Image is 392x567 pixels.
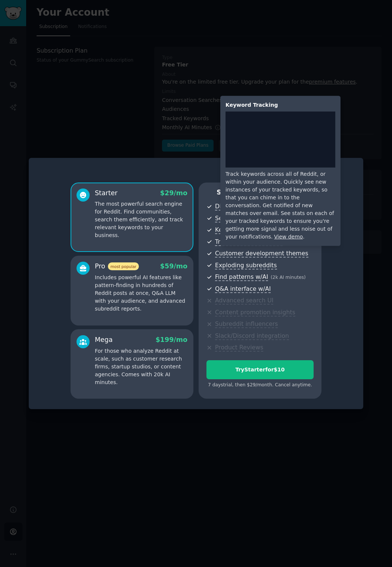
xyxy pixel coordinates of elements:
div: Starter [95,189,118,198]
span: Subreddit influencers [215,320,278,328]
span: $ 199 /mo [156,336,187,343]
div: Try Starter for $10 [207,366,313,374]
span: Product Reviews [215,344,263,352]
p: Starter Plan - [206,188,314,197]
div: Keyword Tracking [225,101,335,109]
div: Pro [95,262,139,271]
p: Includes powerful AI features like pattern-finding in hundreds of Reddit posts at once, Q&A LLM w... [95,274,187,313]
button: TryStarterfor$10 [206,360,314,379]
span: $ 59 /mo [160,262,187,270]
span: most popular [108,262,139,270]
span: Advanced search UI [215,297,273,305]
p: The most powerful search engine for Reddit. Find communities, search them efficiently, and track ... [95,200,187,239]
span: $ 29 /mo [160,189,187,197]
span: ( 2k AI minutes ) [271,275,306,280]
span: Customer development themes [215,250,308,258]
div: Mega [95,335,113,345]
span: Slack/Discord integration [215,332,289,340]
span: Content promotion insights [215,309,295,317]
span: Find patterns w/AI [215,273,268,281]
span: Q&A interface w/AI [215,285,271,293]
div: 7 days trial, then $ 29 /month . Cancel anytime. [206,382,314,389]
p: For those who analyze Reddit at scale, such as customer research firms, startup studios, or conte... [95,347,187,386]
span: Exploding subreddits [215,262,277,270]
a: View demo [274,234,303,240]
div: Track keywords across all of Reddit, or within your audience. Quickly see new instances of your t... [225,170,335,241]
iframe: YouTube video player [225,112,335,168]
